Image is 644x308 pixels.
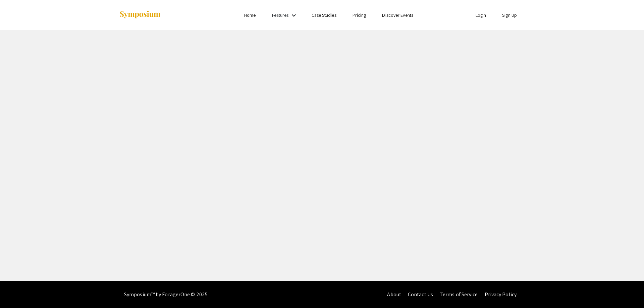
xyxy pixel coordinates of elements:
a: Privacy Policy [485,291,517,298]
a: Pricing [353,12,366,18]
a: Login [476,12,486,18]
a: Terms of Service [440,291,478,298]
mat-icon: Expand Features list [290,11,298,19]
a: About [387,291,401,298]
a: Case Studies [312,12,336,18]
a: Discover Events [382,12,413,18]
a: Features [272,12,289,18]
a: Contact Us [408,291,433,298]
div: Symposium™ by ForagerOne © 2025 [124,281,208,308]
a: Home [244,12,256,18]
img: Symposium by ForagerOne [119,10,161,19]
a: Sign Up [502,12,517,18]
